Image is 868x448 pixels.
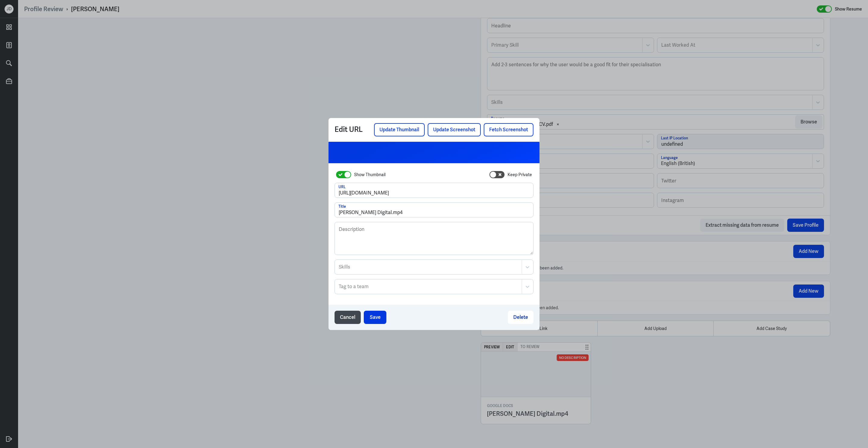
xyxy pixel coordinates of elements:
[335,183,533,198] input: URL
[335,123,374,136] p: Edit URL
[428,123,481,136] button: Update Screenshot
[335,203,533,217] input: Title
[508,172,532,178] label: Keep Private
[354,172,385,178] label: Show Thumbnail
[374,123,425,136] button: Update Thumbnail
[335,311,361,324] button: Cancel
[484,123,533,136] button: Fetch Screenshot
[508,311,533,324] button: Delete
[364,311,386,324] button: Save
